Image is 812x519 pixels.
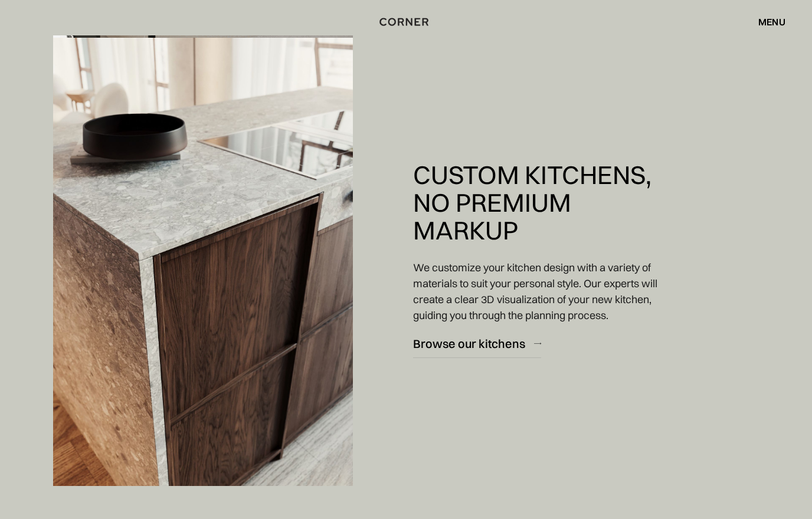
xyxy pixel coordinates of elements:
[413,161,675,245] h2: Custom Kitchens, No Premium Markup
[758,17,785,27] div: menu
[53,38,353,486] img: A wooden kitchen island with Dekton Arga surface, featuring a built-in oven.
[413,259,675,323] p: We customize your kitchen design with a variety of materials to suit your personal style. Our exp...
[413,336,525,352] div: Browse our kitchens
[413,329,541,358] a: Browse our kitchens
[746,12,785,32] div: menu
[367,14,445,29] a: home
